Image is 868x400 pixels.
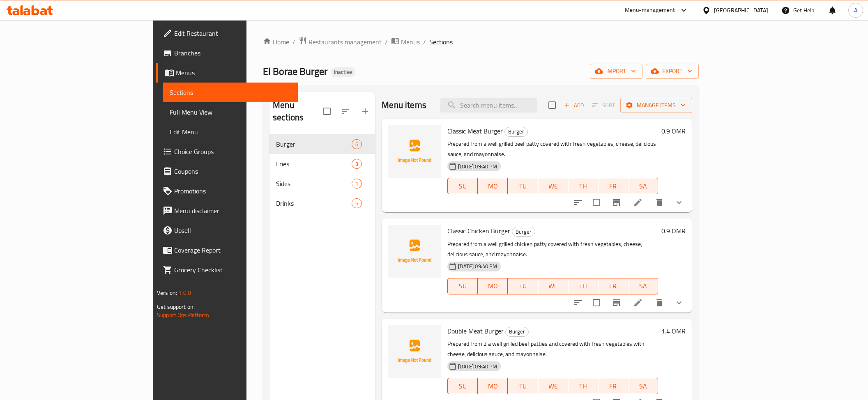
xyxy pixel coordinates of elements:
li: / [423,37,426,47]
span: MO [481,380,504,392]
span: Menu disclaimer [174,206,291,216]
button: sort-choices [568,293,588,313]
span: Promotions [174,186,291,196]
span: WE [541,380,565,392]
div: items [352,159,362,169]
span: SU [451,180,474,192]
span: A [854,6,857,15]
div: items [352,198,362,208]
span: export [652,66,692,76]
input: search [440,98,537,113]
span: SA [631,180,655,192]
a: Coverage Report [156,240,298,260]
a: Upsell [156,221,298,240]
h6: 0.9 OMR [661,125,686,137]
button: delete [649,193,669,212]
button: Branch-specific-item [607,193,626,212]
a: Support.OpsPlatform [157,310,209,320]
h6: 1.4 OMR [661,325,686,337]
div: Drinks6 [269,193,375,213]
h6: 0.9 OMR [661,225,686,237]
button: show more [669,193,689,212]
button: Add section [355,101,375,121]
button: TU [508,178,538,194]
span: Sides [276,179,352,189]
div: Sides1 [269,174,375,193]
div: Menu-management [625,5,675,15]
button: import [590,64,642,79]
div: Inactive [331,67,355,77]
img: Double Meat Burger [388,325,441,378]
span: 1.0.0 [178,287,191,298]
button: TH [568,378,598,394]
button: Branch-specific-item [607,293,626,313]
span: TU [511,380,534,392]
div: Fries3 [269,154,375,174]
a: Choice Groups [156,142,298,161]
span: Grocery Checklist [174,265,291,275]
span: 6 [352,200,361,207]
div: Drinks [276,198,352,208]
button: SA [628,378,658,394]
a: Edit Menu [163,122,298,142]
div: Fries [276,159,352,169]
span: Edit Menu [170,127,291,137]
div: Burger6 [269,134,375,154]
button: WE [538,378,568,394]
span: SU [451,280,474,292]
span: Add item [561,99,587,112]
span: Restaurants management [309,37,382,47]
button: MO [478,178,508,194]
span: Coupons [174,166,291,176]
span: Classic Chicken Burger [447,225,510,237]
span: [DATE] 09:40 PM [455,262,500,270]
span: 6 [352,140,361,148]
span: Select section [543,97,561,114]
span: Branches [174,48,291,58]
span: Sections [170,87,291,97]
img: Classic Chicken Burger [388,225,441,278]
button: SU [447,178,478,194]
span: TH [571,380,595,392]
nav: Menu sections [269,131,375,216]
button: WE [538,278,568,294]
a: Menu disclaimer [156,201,298,221]
div: [GEOGRAPHIC_DATA] [714,6,768,15]
span: SA [631,380,655,392]
span: Inactive [331,69,355,76]
button: export [646,64,699,79]
span: Double Meat Burger [447,325,504,337]
span: Burger [276,139,352,149]
p: Prepared from 2 a well grilled beef patties and covered with fresh vegetables with cheese, delici... [447,339,658,359]
button: SU [447,378,478,394]
span: Version: [157,287,177,298]
button: SA [628,178,658,194]
a: Menus [156,63,298,83]
span: Full Menu View [170,107,291,117]
span: 1 [352,180,361,188]
span: Sort sections [336,101,355,121]
button: SA [628,278,658,294]
button: FR [598,278,628,294]
svg: Show Choices [674,298,684,308]
span: Upsell [174,225,291,235]
div: items [352,139,362,149]
button: delete [649,293,669,313]
span: Menus [176,68,291,78]
h2: Menu items [382,99,426,111]
span: FR [601,180,625,192]
button: MO [478,278,508,294]
span: SA [631,280,655,292]
nav: breadcrumb [263,37,699,47]
span: Burger [505,127,527,136]
span: [DATE] 09:40 PM [455,163,500,170]
span: Burger [506,327,528,336]
button: MO [478,378,508,394]
span: TH [571,180,595,192]
button: TU [508,278,538,294]
span: Select to update [588,294,605,311]
a: Promotions [156,181,298,201]
span: MO [481,180,504,192]
div: Burger [504,127,528,137]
